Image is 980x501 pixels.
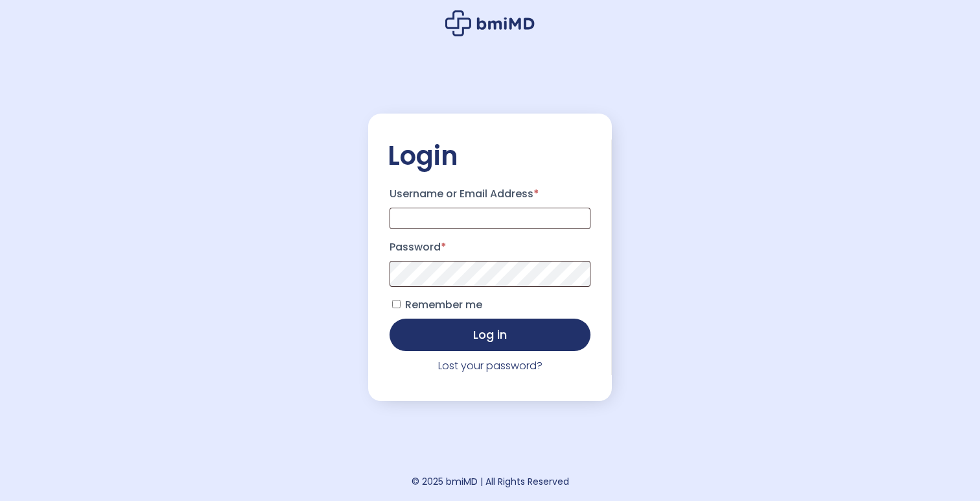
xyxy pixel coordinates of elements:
[438,358,542,373] a: Lost your password?
[388,140,592,172] h2: Login
[392,300,401,308] input: Remember me
[412,472,569,491] div: © 2025 bmiMD | All Rights Reserved
[390,237,590,258] label: Password
[390,184,590,204] label: Username or Email Address
[390,319,590,351] button: Log in
[405,297,482,312] span: Remember me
